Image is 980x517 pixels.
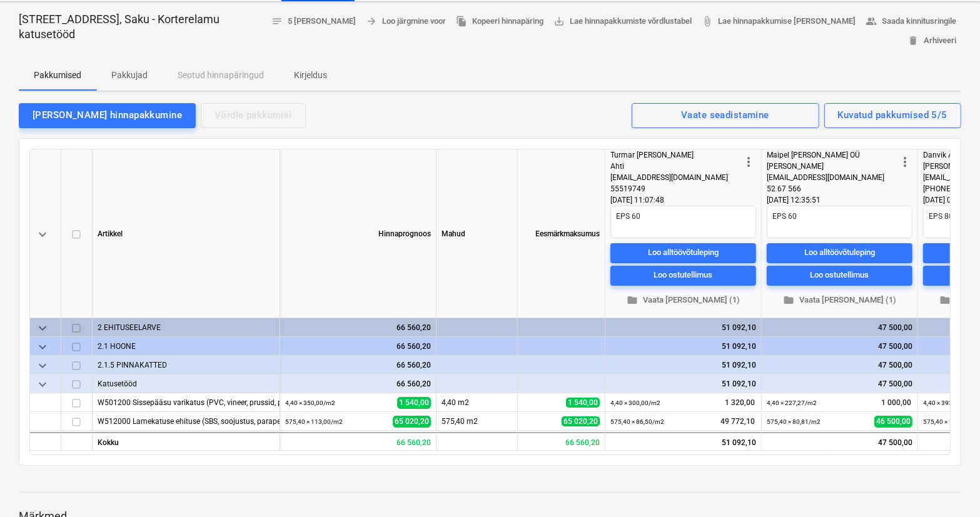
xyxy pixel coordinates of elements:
[610,183,741,194] div: 55519749
[648,246,719,260] div: Loo alltöövõtuleping
[610,337,756,356] div: 51 092,10
[98,337,275,355] div: 2.1 HOONE
[98,412,275,430] div: W512000 Lamekatuse ehituse (SBS, soojustus, parapetiplekid, suitsuluugi paigaldus koos mootoriga,...
[917,457,980,517] iframe: Chat Widget
[897,154,912,169] span: more_vert
[632,103,819,128] button: Vaate seadistamine
[93,432,280,451] div: Kokku
[902,31,961,51] button: Arhiveeri
[285,337,431,356] div: 66 560,20
[285,374,431,393] div: 66 560,20
[456,16,467,27] span: file_copy
[767,399,817,406] small: 4,40 × 227,27 / m2
[767,194,912,206] div: [DATE] 12:35:51
[741,154,756,169] span: more_vert
[456,14,543,29] span: Kopeeri hinnapäring
[804,246,875,260] div: Loo alltöövõtuleping
[923,399,973,406] small: 4,40 × 393,18 / m2
[767,356,912,374] div: 47 500,00
[397,396,431,408] span: 1 540,00
[767,337,912,356] div: 47 500,00
[553,14,692,29] span: Lae hinnapakkumiste võrdlustabel
[772,293,907,307] span: Vaata [PERSON_NAME] (1)
[35,320,50,335] span: keyboard_arrow_down
[98,356,275,374] div: 2.1.5 PINNAKATTED
[98,318,275,336] div: 2 EHITUSEELARVE
[767,206,912,238] textarea: EPS 60
[271,14,356,29] span: 5 [PERSON_NAME]
[697,12,861,31] a: Lae hinnapakkumise [PERSON_NAME]
[767,318,912,337] div: 47 500,00
[610,418,664,425] small: 575,40 × 86,50 / m2
[702,14,856,29] span: Lae hinnapakkumise [PERSON_NAME]
[393,415,431,427] span: 65 020,20
[93,149,280,318] div: Artikkel
[917,457,980,517] div: Vestlusvidin
[767,265,912,285] button: Loo ostutellimus
[366,16,377,27] span: arrow_forward
[724,397,756,408] span: 1 320,00
[610,318,756,337] div: 51 092,10
[767,161,897,172] div: [PERSON_NAME]
[880,397,912,408] span: 1 000,00
[615,293,751,307] span: Vaata [PERSON_NAME] (1)
[838,107,947,123] div: Kuvatud pakkumised 5/5
[767,418,821,425] small: 575,40 × 80,81 / m2
[366,14,446,29] span: Loo järgmine voor
[553,16,565,27] span: save_alt
[35,358,50,373] span: keyboard_arrow_down
[34,69,81,82] p: Pakkumised
[361,12,451,31] button: Loo järgmine voor
[294,69,327,82] p: Kirjeldus
[98,393,275,411] div: W501200 Sissepääsu varikatus (PVC, vineer, prussid, plekid ja nende paigaldus // roov, tsementkiu...
[702,16,713,27] span: attach_file
[610,374,756,393] div: 51 092,10
[437,149,518,318] div: Mahud
[285,399,335,406] small: 4,40 × 350,00 / m2
[767,149,897,161] div: Maipel [PERSON_NAME] OÜ
[767,173,884,182] span: [EMAIL_ADDRESS][DOMAIN_NAME]
[610,265,756,285] button: Loo ostutellimus
[451,12,548,31] button: Kopeeri hinnapäring
[271,16,283,27] span: notes
[605,432,762,451] div: 51 092,10
[285,356,431,374] div: 66 560,20
[762,432,918,451] div: 47 500,00
[111,69,148,82] p: Pakkujad
[907,34,956,48] span: Arhiveeri
[35,376,50,391] span: keyboard_arrow_down
[866,16,877,27] span: people_alt
[285,318,431,337] div: 66 560,20
[767,290,912,309] button: Vaata [PERSON_NAME] (1)
[610,194,756,206] div: [DATE] 11:07:48
[610,161,741,172] div: Ahti
[767,243,912,263] button: Loo alltöövõtuleping
[610,206,756,238] textarea: EPS 60
[280,432,437,451] div: 66 560,20
[866,14,956,29] span: Saada kinnitusringile
[610,399,660,406] small: 4,40 × 300,00 / m2
[939,294,951,306] span: folder
[518,432,605,451] div: 66 560,20
[33,107,182,123] div: [PERSON_NAME] hinnapakkumine
[861,12,961,31] button: Saada kinnitusringile
[767,374,912,393] div: 47 500,00
[266,12,361,31] button: 5 [PERSON_NAME]
[654,268,713,283] div: Loo ostutellimus
[35,226,50,241] span: keyboard_arrow_down
[719,416,756,426] span: 49 772,10
[19,12,260,42] p: [STREET_ADDRESS], Saku - Korterelamu katusetööd
[280,149,437,318] div: Hinnaprognoos
[35,339,50,354] span: keyboard_arrow_down
[610,243,756,263] button: Loo alltöövõtuleping
[285,418,343,425] small: 575,40 × 113,00 / m2
[19,103,196,128] button: [PERSON_NAME] hinnapakkumine
[98,374,275,393] div: Katusetööd
[681,107,769,123] div: Vaate seadistamine
[548,12,697,31] a: Lae hinnapakkumiste võrdlustabel
[437,393,518,412] div: 4,40 m2
[783,294,794,306] span: folder
[566,398,600,408] span: 1 540,00
[811,268,869,283] div: Loo ostutellimus
[767,183,897,194] div: 52 67 566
